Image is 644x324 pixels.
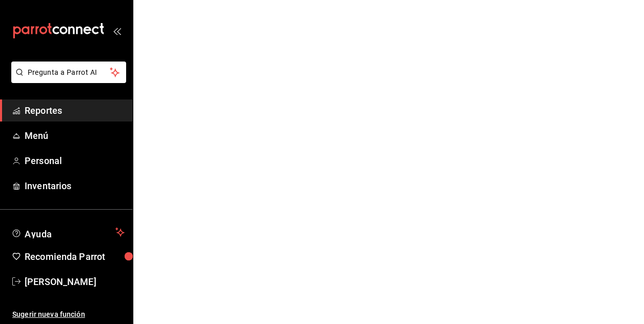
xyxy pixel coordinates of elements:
[25,155,62,166] font: Personal
[25,130,49,141] font: Menú
[25,226,111,238] span: Ayuda
[25,251,105,262] font: Recomienda Parrot
[7,74,126,85] a: Pregunta a Parrot AI
[11,62,126,83] button: Pregunta a Parrot AI
[28,67,110,78] span: Pregunta a Parrot AI
[25,180,71,191] font: Inventarios
[25,276,96,287] font: [PERSON_NAME]
[25,105,62,116] font: Reportes
[12,310,85,318] font: Sugerir nueva función
[113,27,121,35] button: open_drawer_menu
